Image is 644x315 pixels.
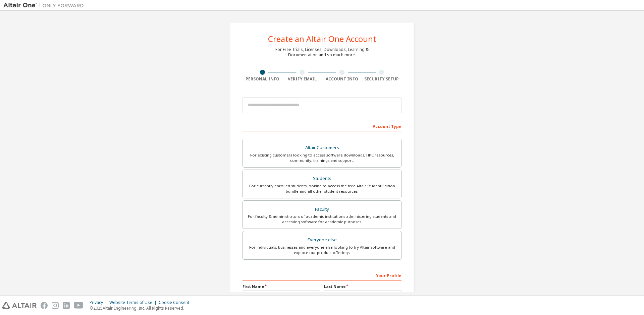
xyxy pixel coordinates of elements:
[275,47,369,58] div: For Free Trials, Licenses, Downloads, Learning & Documentation and so much more.
[362,76,402,82] div: Security Setup
[247,245,397,255] div: For individuals, businesses and everyone else looking to try Altair software and explore our prod...
[243,284,320,289] label: First Name
[52,302,59,309] img: instagram.svg
[247,214,397,225] div: For faculty & administrators of academic institutions administering students and accessing softwa...
[247,235,397,245] div: Everyone else
[90,305,193,311] p: © 2025 Altair Engineering, Inc. All Rights Reserved.
[63,302,70,309] img: linkedin.svg
[282,76,322,82] div: Verify Email
[159,300,193,305] div: Cookie Consent
[90,300,109,305] div: Privacy
[324,284,401,289] label: Last Name
[247,174,397,183] div: Students
[243,76,282,82] div: Personal Info
[247,205,397,214] div: Faculty
[243,121,401,131] div: Account Type
[41,302,48,309] img: facebook.svg
[2,302,37,309] img: altair_logo.svg
[109,300,159,305] div: Website Terms of Use
[268,35,376,43] div: Create an Altair One Account
[247,152,397,163] div: For existing customers looking to access software downloads, HPC resources, community, trainings ...
[322,76,362,82] div: Account Info
[247,143,397,152] div: Altair Customers
[243,270,401,280] div: Your Profile
[3,2,87,9] img: Altair One
[247,183,397,194] div: For currently enrolled students looking to access the free Altair Student Edition bundle and all ...
[74,302,84,309] img: youtube.svg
